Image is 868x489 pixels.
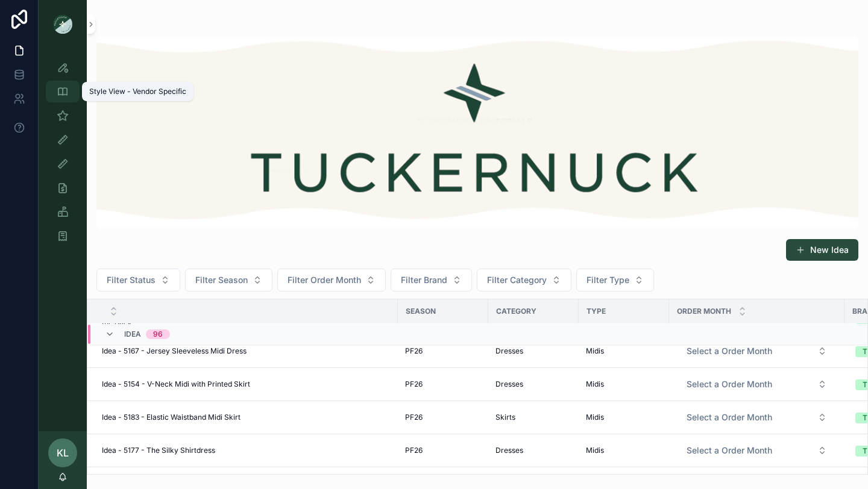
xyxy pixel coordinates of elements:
a: Idea - 5167 - Jersey Sleeveless Midi Dress [102,346,391,356]
a: Idea - 5183 - Elastic Waistband Midi Skirt [102,413,391,422]
span: Season [406,307,436,316]
a: PF26 [405,379,481,389]
span: Order Month [677,307,731,316]
span: PF26 [405,413,423,422]
a: Midis [586,346,662,356]
span: Idea - 5154 - V-Neck Midi with Printed Skirt [102,379,250,389]
button: New Idea [786,239,858,261]
a: PF26 [405,413,481,422]
button: Select Button [677,340,837,362]
span: Dresses [495,379,523,389]
a: Skirts [495,413,571,422]
a: Dresses [495,346,571,356]
a: Midis [586,446,662,455]
a: Select Button [676,406,837,429]
button: Select Button [391,269,472,291]
span: PF26 [405,346,423,356]
span: Idea - 5177 - The Silky Shirtdress [102,446,215,455]
span: Midis [586,379,604,389]
a: Idea - 5177 - The Silky Shirtdress [102,446,391,455]
span: Filter Status [107,274,156,286]
a: Midis [586,413,662,422]
button: Select Button [677,440,837,461]
span: Filter Category [487,274,547,286]
a: Dresses [495,446,571,455]
button: Select Button [677,406,837,428]
span: Midis [586,346,604,356]
span: Idea - 5183 - Elastic Waistband Midi Skirt [102,413,241,422]
div: 96 [153,329,163,339]
a: PF26 [405,446,481,455]
div: scrollable content [39,48,87,263]
img: App logo [53,14,72,34]
span: Type [587,307,606,316]
span: Dresses [495,446,523,455]
span: PF26 [405,379,423,389]
span: Category [496,307,536,316]
button: Select Button [277,269,386,291]
span: KL [57,446,69,460]
span: Midis [586,446,604,455]
span: Filter Season [195,274,248,286]
span: Idea [124,329,141,339]
span: Select a Order Month [687,411,772,423]
span: Filter Brand [401,274,447,286]
a: PF26 [405,346,481,356]
a: Idea - 5154 - V-Neck Midi with Printed Skirt [102,379,391,389]
span: Idea - 5167 - Jersey Sleeveless Midi Dress [102,346,247,356]
a: Dresses [495,379,571,389]
a: Select Button [676,439,837,462]
button: Select Button [677,373,837,395]
span: Select a Order Month [687,345,772,357]
span: Filter Order Month [288,274,361,286]
span: Midis [586,413,604,422]
button: Select Button [96,269,180,291]
a: Select Button [676,340,837,363]
div: Style View - Vendor Specific [89,87,186,96]
span: PF26 [405,446,423,455]
a: Select Button [676,373,837,396]
button: Select Button [477,269,571,291]
span: Select a Order Month [687,444,772,456]
span: Filter Type [587,274,629,286]
button: Select Button [185,269,272,291]
button: Select Button [576,269,654,291]
span: Dresses [495,346,523,356]
a: Midis [586,379,662,389]
span: Select a Order Month [687,378,772,390]
span: Skirts [495,413,515,422]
